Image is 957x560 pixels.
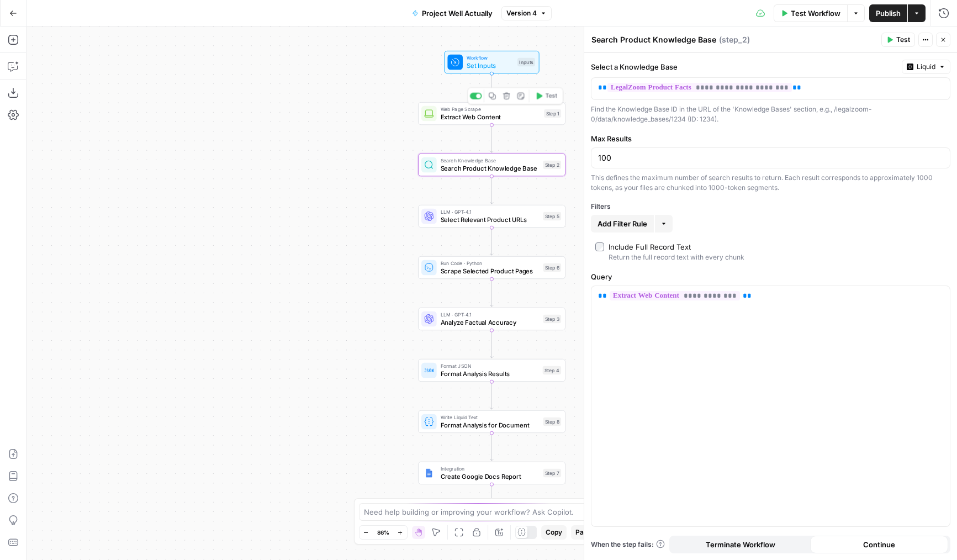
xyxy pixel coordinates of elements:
span: ( step_2 ) [719,34,750,45]
div: Return the full record text with every chunk [609,252,744,262]
div: Inputs [517,58,535,66]
button: Terminate Workflow [672,536,810,553]
span: Web Page Scrape [441,105,541,113]
span: Select Relevant Product URLs [441,215,540,224]
div: Step 6 [543,263,561,272]
div: This defines the maximum number of search results to return. Each result corresponds to approxima... [591,173,950,193]
g: Edge from step_6 to step_3 [490,279,493,307]
div: Run Code · PythonScrape Selected Product PagesStep 6 [418,256,565,279]
input: Include Full Record TextReturn the full record text with every chunk [595,242,604,251]
div: LLM · GPT-4.1Analyze Factual AccuracyStep 3 [418,308,565,330]
div: Step 5 [543,212,561,220]
label: Max Results [591,133,950,144]
span: Integration [441,465,540,473]
div: Step 2 [543,161,561,169]
span: Search Knowledge Base [441,157,540,165]
div: Step 1 [544,109,561,118]
div: Format JSONFormat Analysis ResultsStep 4 [418,359,565,382]
span: Format JSON [441,362,539,370]
span: Run Code · Python [441,260,540,267]
g: Edge from step_4 to step_8 [490,382,493,409]
span: Version 4 [506,8,537,18]
textarea: Search Product Knowledge Base [591,34,716,45]
div: Include Full Record Text [609,241,691,252]
span: Terminate Workflow [706,539,775,550]
div: Step 7 [543,469,561,477]
img: Instagram%20post%20-%201%201.png [424,468,433,478]
div: IntegrationCreate Google Docs ReportStep 7 [418,462,565,484]
g: Edge from step_8 to step_7 [490,433,493,461]
span: Analyze Factual Accuracy [441,318,540,327]
span: Set Inputs [467,61,514,70]
div: Find the Knowledge Base ID in the URL of the 'Knowledge Bases' section, e.g., /legalzoom-0/data/k... [591,104,950,124]
a: When the step fails: [591,540,665,550]
span: Write Liquid Text [441,414,540,421]
g: Edge from step_3 to step_4 [490,330,493,358]
g: Edge from step_1 to step_2 [490,125,493,152]
span: Scrape Selected Product Pages [441,266,540,276]
label: Select a Knowledge Base [591,61,897,72]
span: Publish [876,8,901,19]
span: Add Filter Rule [598,218,647,229]
div: Filters [591,202,950,212]
g: Edge from step_2 to step_5 [490,176,493,204]
button: Paste [571,525,598,540]
span: LLM · GPT-4.1 [441,311,540,319]
button: Add Filter Rule [591,215,654,233]
div: Step 8 [543,418,561,426]
div: Search Knowledge BaseSearch Product Knowledge BaseStep 2 [418,154,565,176]
span: Search Product Knowledge Base [441,163,540,173]
span: LLM · GPT-4.1 [441,208,540,216]
div: Write Liquid TextFormat Analysis for DocumentStep 8 [418,410,565,433]
span: Test [896,35,910,45]
div: WorkflowSet InputsInputs [418,51,565,73]
button: Liquid [902,60,950,74]
button: Project Well Actually [405,4,499,22]
label: Query [591,271,950,282]
span: Liquid [917,62,935,72]
button: Test [531,90,561,102]
span: Extract Web Content [441,112,541,121]
button: Publish [869,4,907,22]
span: Copy [546,527,562,537]
div: Step 3 [543,315,561,323]
span: Format Analysis for Document [441,420,540,430]
button: Test Workflow [774,4,847,22]
span: Workflow [467,54,514,62]
span: Continue [863,539,895,550]
div: Step 4 [543,366,562,374]
div: Web Page ScrapeExtract Web ContentStep 1Test [418,102,565,125]
span: 86% [377,528,389,537]
span: Create Google Docs Report [441,472,540,481]
span: Paste [575,527,594,537]
span: Project Well Actually [422,8,493,19]
span: Format Analysis Results [441,369,539,378]
span: Test Workflow [791,8,840,19]
button: Version 4 [501,6,552,20]
g: Edge from step_5 to step_6 [490,228,493,255]
button: Test [881,33,915,47]
div: LLM · GPT-4.1Select Relevant Product URLsStep 5 [418,205,565,228]
button: Copy [541,525,567,540]
span: Test [546,92,557,100]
